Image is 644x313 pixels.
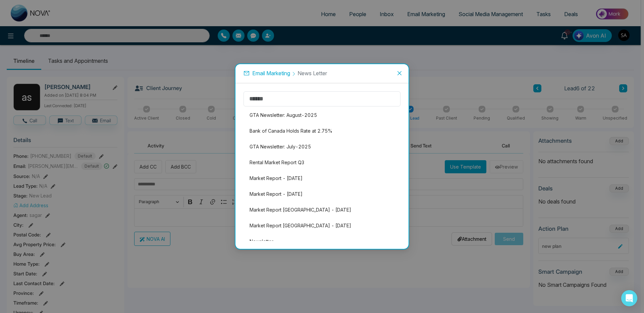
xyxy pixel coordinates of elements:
span: News Letter [298,70,327,77]
li: Market Report - [DATE] [244,171,400,185]
li: GTA Newsletter: August-2025 [244,108,400,122]
li: Newsletter [244,234,400,249]
div: Open Intercom Messenger [621,290,637,306]
li: Bank of Canada Holds Rate at 2.75% [244,124,400,138]
li: GTA Newsletter: July-2025 [244,140,400,154]
span: Email Marketing [252,70,290,77]
button: Close [390,64,409,82]
li: Market Report - [DATE] [244,187,400,201]
li: Rental Market Report Q3 [244,155,400,170]
li: Market Report [GEOGRAPHIC_DATA] - [DATE] [244,203,400,217]
li: Market Report [GEOGRAPHIC_DATA] - [DATE] [244,219,400,233]
span: close [397,71,402,76]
